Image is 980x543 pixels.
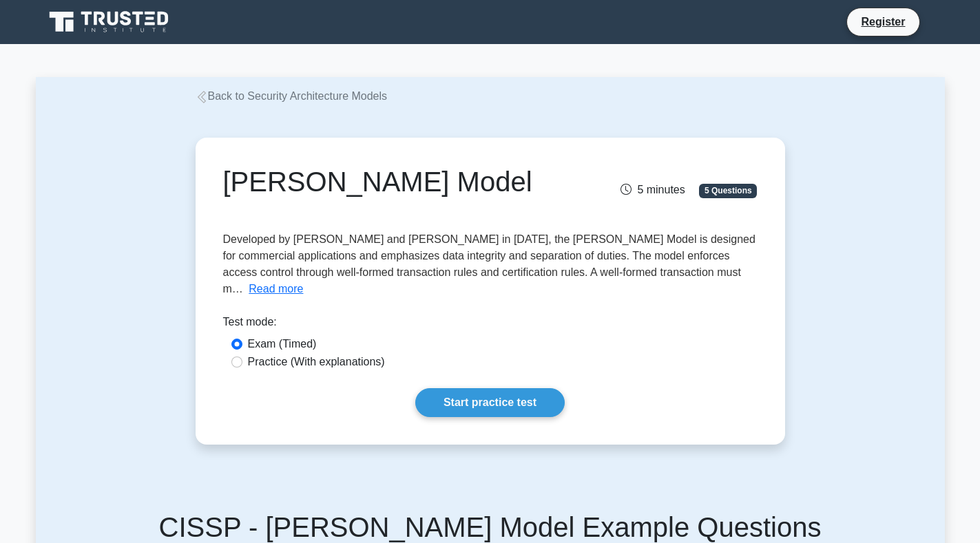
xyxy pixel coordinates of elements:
[223,314,758,336] div: Test mode:
[248,354,385,370] label: Practice (With explanations)
[853,13,913,30] a: Register
[249,281,303,297] button: Read more
[621,184,685,195] span: 5 minutes
[223,233,755,295] span: Developed by [PERSON_NAME] and [PERSON_NAME] in [DATE], the [PERSON_NAME] Model is designed for c...
[223,165,574,198] h1: [PERSON_NAME] Model
[699,184,757,198] span: 5 Questions
[248,336,317,352] label: Exam (Timed)
[415,388,565,417] a: Start practice test
[196,90,388,102] a: Back to Security Architecture Models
